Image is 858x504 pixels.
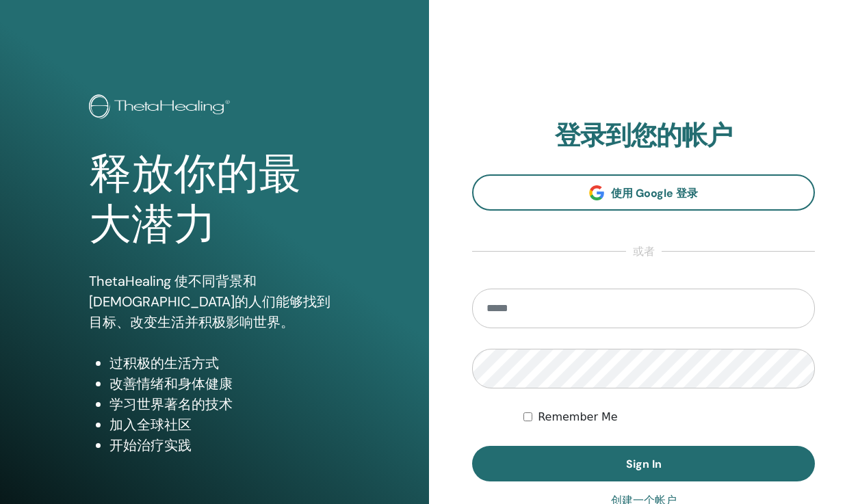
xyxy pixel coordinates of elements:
[611,186,698,200] span: 使用 Google 登录
[109,435,341,455] li: 开始治疗实践
[89,149,341,251] h1: 释放你的最大潜力
[109,353,341,373] li: 过积极的生活方式
[109,414,341,435] li: 加入全球社区
[89,271,341,332] p: ThetaHealing 使不同背景和[DEMOGRAPHIC_DATA]的人们能够找到目标、改变生活并积极影响世界。
[472,446,815,481] button: Sign In
[472,120,815,152] h2: 登录到您的帐户
[472,174,815,211] a: 使用 Google 登录
[626,243,662,260] span: 或者
[109,394,341,414] li: 学习世界著名的技术
[109,373,341,394] li: 改善情绪和身体健康
[626,457,662,471] span: Sign In
[538,409,618,425] label: Remember Me
[523,409,815,425] div: Keep me authenticated indefinitely or until I manually logout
